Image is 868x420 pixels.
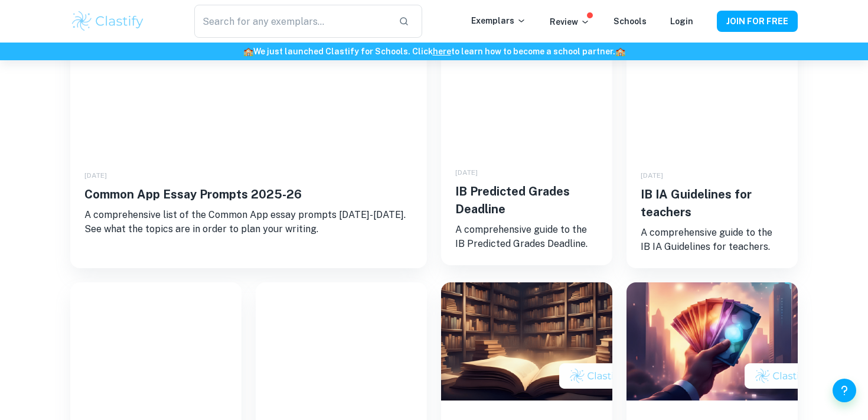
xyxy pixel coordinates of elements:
[626,31,798,268] a: IB IA Guidelines for teachers[DATE]IB IA Guidelines for teachersA comprehensive guide to the IB I...
[626,31,798,149] img: IB IA Guidelines for teachers
[441,31,612,268] a: IB Predicted Grades Deadline[DATE]IB Predicted Grades DeadlineA comprehensive guide to the IB Pre...
[615,47,625,56] span: 🏫
[641,170,784,181] div: [DATE]
[256,282,427,401] img: IB Predicted Grades vs Actual Grades
[441,28,612,146] img: IB Predicted Grades Deadline
[626,282,798,401] img: IB Tutoring Prices Explained
[670,17,693,26] a: Login
[243,47,253,56] span: 🏫
[70,282,242,401] img: Are IB Predicted Papers Accurate?
[550,15,590,28] p: Review
[614,17,647,26] a: Schools
[194,5,389,38] input: Search for any exemplars...
[2,45,866,58] h6: We just launched Clastify for Schools. Click to learn how to become a school partner.
[641,185,784,221] h5: IB IA Guidelines for teachers
[84,185,413,203] h5: Common App Essay Prompts 2025-26
[70,31,427,149] img: Common App Essay Prompts 2025-26
[455,167,598,178] div: [DATE]
[441,282,612,401] img: How to choose an IB Tutor?
[717,11,798,32] button: JOIN FOR FREE
[471,14,526,27] p: Exemplars
[833,379,856,402] button: Help and Feedback
[70,9,145,33] img: Clastify logo
[84,170,413,181] div: [DATE]
[70,31,427,268] a: Common App Essay Prompts 2025-26[DATE]Common App Essay Prompts 2025-26A comprehensive list of the...
[433,47,451,56] a: here
[84,208,413,236] p: A comprehensive list of the Common App essay prompts [DATE]-[DATE]. See what the topics are in or...
[641,226,784,254] p: A comprehensive guide to the IB IA Guidelines for teachers.
[455,183,598,218] h5: IB Predicted Grades Deadline
[455,223,598,251] p: A comprehensive guide to the IB Predicted Grades Deadline.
